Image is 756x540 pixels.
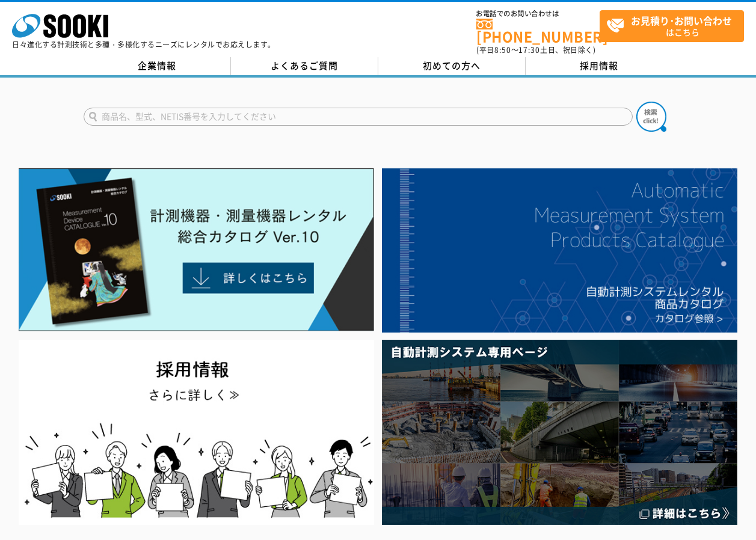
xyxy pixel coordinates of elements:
[19,168,374,331] img: Catalog Ver10
[84,57,231,75] a: 企業情報
[636,102,666,132] img: btn_search.png
[382,340,737,524] img: 自動計測システム専用ページ
[231,57,378,75] a: よくあるご質問
[600,10,744,42] a: お見積り･お問い合わせはこちら
[84,108,633,126] input: 商品名、型式、NETIS番号を入力してください
[476,44,595,55] span: (平日 ～ 土日、祝日除く)
[476,19,600,43] a: [PHONE_NUMBER]
[494,44,511,55] span: 8:50
[476,10,600,17] span: お電話でのお問い合わせは
[378,57,526,75] a: 初めての方へ
[518,44,540,55] span: 17:30
[606,11,743,41] span: はこちら
[423,59,481,72] span: 初めての方へ
[12,41,275,48] p: 日々進化する計測技術と多種・多様化するニーズにレンタルでお応えします。
[526,57,673,75] a: 採用情報
[19,340,374,524] img: SOOKI recruit
[631,13,732,28] strong: お見積り･お問い合わせ
[382,168,737,333] img: 自動計測システムカタログ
